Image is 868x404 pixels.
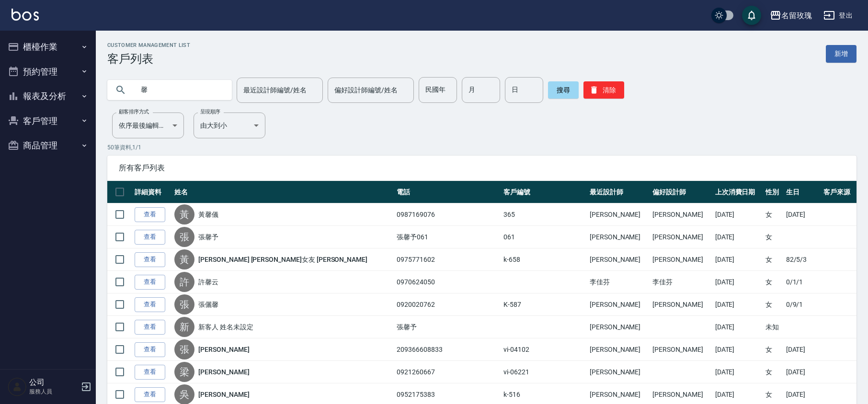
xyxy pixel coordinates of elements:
[650,203,713,226] td: [PERSON_NAME]
[198,277,218,287] a: 許馨云
[174,272,194,292] div: 許
[501,338,587,361] td: vi-04102
[394,338,501,361] td: 209366608833
[119,163,845,173] span: 所有客戶列表
[650,338,713,361] td: [PERSON_NAME]
[198,367,249,377] a: [PERSON_NAME]
[394,181,501,203] th: 電話
[650,181,713,203] th: 偏好設計師
[713,338,763,361] td: [DATE]
[174,317,194,337] div: 新
[112,112,184,138] div: 依序最後編輯時間
[134,77,224,103] input: 搜尋關鍵字
[198,210,218,219] a: 黃馨儀
[174,362,194,382] div: 梁
[4,133,92,158] button: 商品管理
[713,293,763,316] td: [DATE]
[763,226,784,248] td: 女
[107,42,190,48] h2: Customer Management List
[174,227,194,247] div: 張
[501,293,587,316] td: K-587
[135,342,165,357] a: 查看
[713,248,763,271] td: [DATE]
[8,377,27,396] img: Person
[713,271,763,293] td: [DATE]
[394,361,501,383] td: 0921260667
[135,207,165,222] a: 查看
[394,293,501,316] td: 0920020762
[587,248,650,271] td: [PERSON_NAME]
[4,109,92,134] button: 客戶管理
[763,338,784,361] td: 女
[135,297,165,312] a: 查看
[135,365,165,380] a: 查看
[135,320,165,335] a: 查看
[713,226,763,248] td: [DATE]
[820,7,857,24] button: 登出
[501,226,587,248] td: 061
[548,81,579,99] button: 搜尋
[650,248,713,271] td: [PERSON_NAME]
[4,59,92,84] button: 預約管理
[784,203,821,226] td: [DATE]
[587,361,650,383] td: [PERSON_NAME]
[826,45,857,63] a: 新增
[784,181,821,203] th: 生日
[107,143,857,152] p: 50 筆資料, 1 / 1
[766,6,816,25] button: 名留玫瑰
[135,275,165,290] a: 查看
[200,108,220,115] label: 呈現順序
[198,390,249,399] a: [PERSON_NAME]
[198,255,367,264] a: [PERSON_NAME] [PERSON_NAME]女友 [PERSON_NAME]
[198,345,249,354] a: [PERSON_NAME]
[784,361,821,383] td: [DATE]
[198,300,218,309] a: 張儷馨
[394,316,501,338] td: 張馨予
[11,9,39,21] img: Logo
[172,181,394,203] th: 姓名
[4,34,92,59] button: 櫃檯作業
[107,52,190,66] h3: 客戶列表
[650,226,713,248] td: [PERSON_NAME]
[763,316,784,338] td: 未知
[713,203,763,226] td: [DATE]
[713,181,763,203] th: 上次消費日期
[763,293,784,316] td: 女
[784,293,821,316] td: 0/9/1
[394,271,501,293] td: 0970624050
[394,226,501,248] td: 張馨予061
[763,361,784,383] td: 女
[198,232,218,242] a: 張馨予
[650,293,713,316] td: [PERSON_NAME]
[587,338,650,361] td: [PERSON_NAME]
[29,378,78,387] h5: 公司
[501,248,587,271] td: k-658
[174,204,194,224] div: 黃
[394,203,501,226] td: 0987169076
[784,338,821,361] td: [DATE]
[135,252,165,267] a: 查看
[763,181,784,203] th: 性別
[650,271,713,293] td: 李佳芬
[763,248,784,271] td: 女
[583,81,624,99] button: 清除
[174,294,194,314] div: 張
[194,112,265,138] div: 由大到小
[135,387,165,402] a: 查看
[713,316,763,338] td: [DATE]
[587,203,650,226] td: [PERSON_NAME]
[174,339,194,359] div: 張
[763,203,784,226] td: 女
[713,361,763,383] td: [DATE]
[742,6,761,25] button: save
[781,10,812,22] div: 名留玫瑰
[587,271,650,293] td: 李佳芬
[135,230,165,245] a: 查看
[174,249,194,269] div: 黃
[501,181,587,203] th: 客戶編號
[394,248,501,271] td: 0975771602
[501,361,587,383] td: vi-06221
[587,226,650,248] td: [PERSON_NAME]
[132,181,172,203] th: 詳細資料
[763,271,784,293] td: 女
